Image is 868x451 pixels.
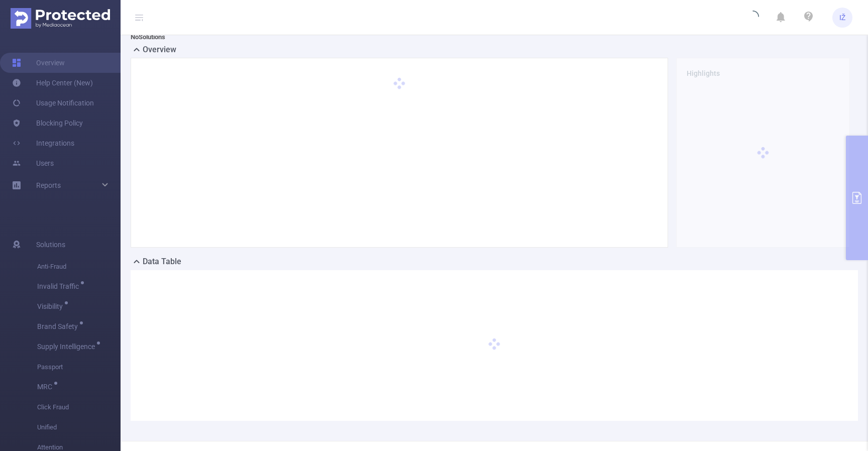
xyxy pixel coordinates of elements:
span: Invalid Traffic [37,283,82,290]
h2: Data Table [143,256,181,268]
a: Usage Notification [12,93,94,113]
span: Click Fraud [37,397,121,417]
span: Brand Safety [37,323,81,330]
span: Solutions [36,235,65,255]
h2: Overview [143,44,176,56]
span: IŽ [839,8,846,28]
b: No Solutions [131,33,165,41]
a: Reports [36,175,61,195]
span: Visibility [37,303,66,310]
a: Users [12,153,54,173]
span: MRC [37,383,56,390]
span: Unified [37,417,121,437]
a: Integrations [12,133,74,153]
a: Blocking Policy [12,113,83,133]
img: Protected Media [11,8,110,29]
i: icon: loading [747,11,759,25]
a: Help Center (New) [12,73,93,93]
span: Anti-Fraud [37,257,121,277]
span: Passport [37,357,121,377]
span: Reports [36,181,61,189]
span: Supply Intelligence [37,343,98,350]
a: Overview [12,53,65,73]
